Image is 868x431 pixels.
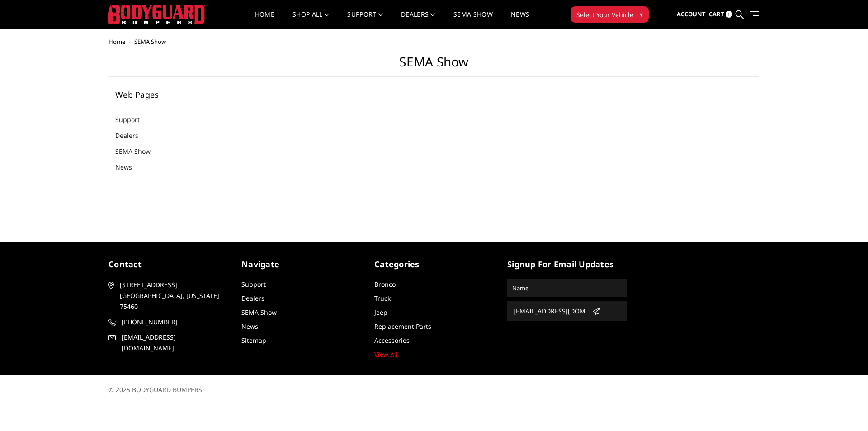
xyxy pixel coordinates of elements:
[576,10,633,19] span: Select Your Vehicle
[108,258,228,270] h5: contact
[347,11,383,29] a: Support
[241,280,266,289] a: Support
[374,308,387,317] a: Jeep
[115,115,151,124] a: Support
[108,385,202,394] span: © 2025 BODYGUARD BUMPERS
[709,10,724,18] span: Cart
[677,2,706,27] a: Account
[241,294,264,303] a: Dealers
[401,11,435,29] a: Dealers
[241,308,277,317] a: SEMA Show
[507,258,627,270] h5: signup for email updates
[511,11,529,29] a: News
[120,279,225,312] span: [STREET_ADDRESS] [GEOGRAPHIC_DATA], [US_STATE] 75460
[108,38,125,46] a: Home
[241,336,266,345] a: Sitemap
[640,9,643,19] span: ▾
[108,5,206,24] img: BODYGUARD BUMPERS
[108,317,228,327] a: [PHONE_NUMBER]
[134,38,166,46] span: SEMA Show
[374,350,398,359] a: View All
[292,11,329,29] a: shop all
[509,281,625,295] input: Name
[374,336,410,345] a: Accessories
[241,322,258,331] a: News
[122,332,226,354] span: [EMAIL_ADDRESS][DOMAIN_NAME]
[571,6,649,23] button: Select Your Vehicle
[115,162,143,172] a: News
[374,322,431,331] a: Replacement Parts
[726,11,732,18] span: 1
[122,317,226,327] span: [PHONE_NUMBER]
[108,54,759,77] h1: SEMA Show
[374,294,391,303] a: Truck
[374,280,396,289] a: Bronco
[255,11,274,29] a: Home
[115,90,226,99] h5: Web Pages
[374,258,494,270] h5: Categories
[115,147,162,156] a: SEMA Show
[453,11,493,29] a: SEMA Show
[510,304,589,318] input: Email
[108,332,228,354] a: [EMAIL_ADDRESS][DOMAIN_NAME]
[677,10,706,18] span: Account
[115,131,150,140] a: Dealers
[709,2,732,27] a: Cart 1
[241,258,361,270] h5: Navigate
